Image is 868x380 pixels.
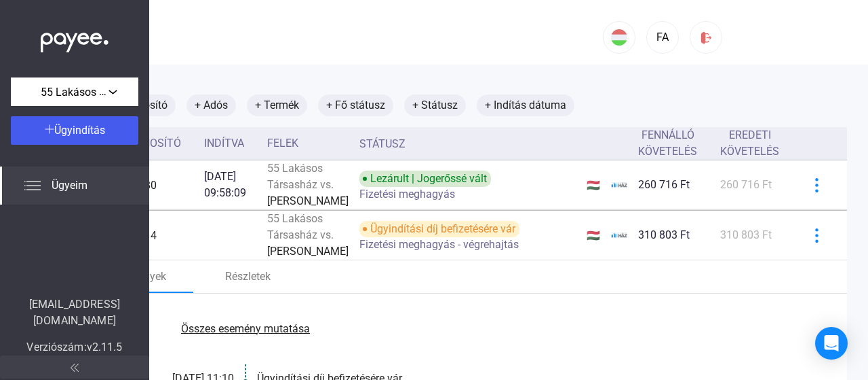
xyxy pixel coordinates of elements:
[26,341,86,353] font: Verziószám:
[204,170,246,199] font: [DATE] 09:58:09
[638,127,709,160] div: Fennálló követelés
[720,178,772,191] font: 260 716 Ft
[41,25,108,53] img: white-payee-white-dot.svg
[41,85,149,99] font: 55 Lakásos Társasház
[611,177,627,193] img: ehaz-mini
[638,178,690,191] font: 260 716 Ft
[267,194,349,207] font: [PERSON_NAME]
[225,270,271,283] font: Részletek
[52,179,87,192] font: Ügyeim
[690,21,722,54] button: kijelentkezés-piros
[638,128,697,158] font: Fennálló követelés
[611,29,627,46] img: HU
[720,128,779,158] font: Eredeti követelés
[359,238,519,251] font: Fizetési meghagyás - végrehajtás
[699,31,713,45] img: kijelentkezés-piros
[181,322,310,335] font: Összes esemény mutatása
[326,99,385,111] font: + Fő státusz
[611,227,627,243] img: ehaz-mini
[29,298,120,327] font: [EMAIL_ADDRESS][DOMAIN_NAME]
[87,341,123,353] font: v2.11.5
[71,364,79,372] img: arrow-double-left-grey.svg
[810,228,824,243] img: kékebb
[267,162,334,191] font: 55 Lakásos Társasház vs.
[720,127,791,160] div: Eredeti követelés
[603,21,635,54] button: HU
[11,77,138,106] button: 55 Lakásos Társasház
[54,124,105,137] font: Ügyindítás
[485,99,566,111] font: + Indítás dátuma
[802,171,831,199] button: kékebb
[24,177,41,194] img: list.svg
[815,327,848,360] div: Intercom Messenger megnyitása
[646,21,679,54] button: FA
[810,178,824,192] img: kékebb
[45,124,54,134] img: plus-white.svg
[267,245,349,258] font: [PERSON_NAME]
[204,135,256,152] div: Indítva
[720,228,772,241] font: 310 803 Ft
[802,221,831,249] button: kékebb
[195,99,228,111] font: + Adós
[11,116,138,145] button: Ügyindítás
[412,99,458,111] font: + Státusz
[656,31,669,44] font: FA
[267,212,334,241] font: 55 Lakásos Társasház vs.
[359,188,455,201] font: Fizetési meghagyás
[587,229,600,242] font: 🇭🇺
[267,137,298,150] font: Felek
[587,179,600,192] font: 🇭🇺
[204,137,244,150] font: Indítva
[267,135,349,152] div: Felek
[638,228,690,241] font: 310 803 Ft
[370,222,515,235] font: Ügyindítási díj befizetésére vár
[359,137,406,150] font: Státusz
[255,99,299,111] font: + Termék
[370,172,487,185] font: Lezárult | Jogerőssé vált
